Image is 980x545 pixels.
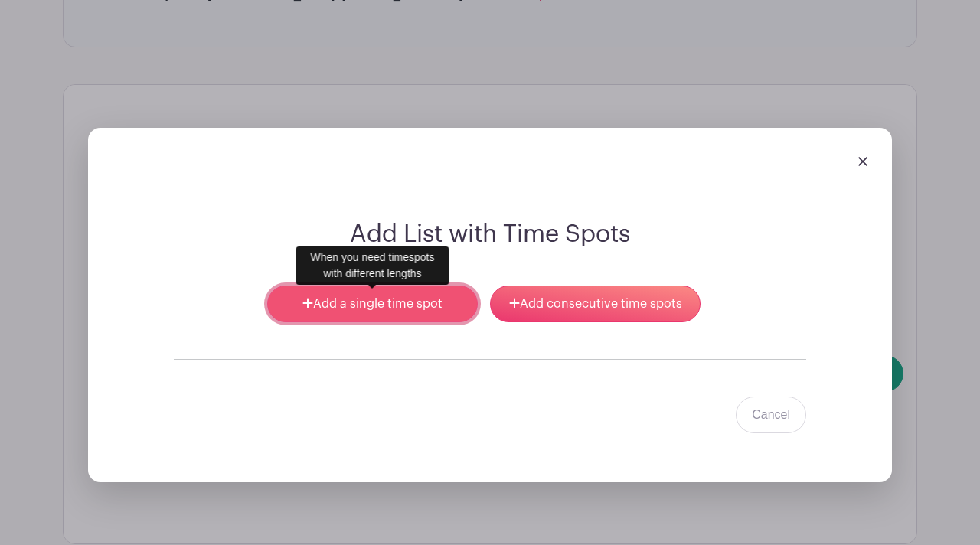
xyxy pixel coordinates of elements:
a: Add a single time spot [267,286,478,322]
a: Cancel [736,397,806,433]
h2: Add List with Time Spots [174,220,806,249]
img: close_button-5f87c8562297e5c2d7936805f587ecaba9071eb48480494691a3f1689db116b3.svg [858,157,867,166]
div: When you need timespots with different lengths [296,246,449,285]
a: Add consecutive time spots [490,286,701,322]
